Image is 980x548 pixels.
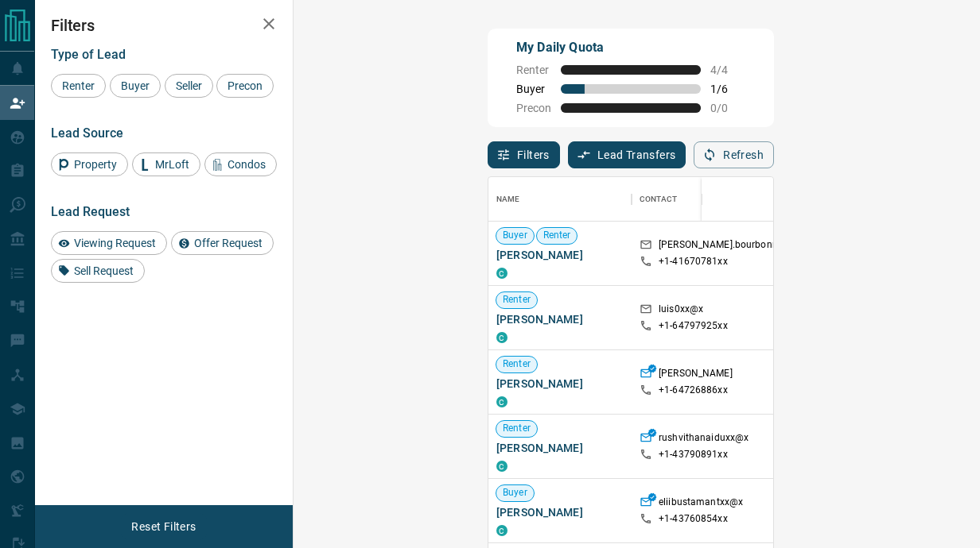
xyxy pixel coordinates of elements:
[659,448,728,461] p: +1- 43790891xx
[632,177,759,222] div: Contact
[204,152,277,176] div: Condos
[165,74,213,98] div: Seller
[110,74,161,98] div: Buyer
[568,141,686,168] button: Lead Transfers
[659,384,728,397] p: +1- 64726886xx
[659,303,703,319] p: luis0xx@x
[496,357,537,371] span: Renter
[496,229,534,242] span: Buyer
[496,396,507,407] div: condos.ca
[496,177,520,222] div: Name
[222,158,271,171] span: Condos
[51,74,106,98] div: Renter
[659,367,733,384] p: [PERSON_NAME]
[710,64,745,76] span: 4 / 4
[68,264,139,277] span: Sell Request
[51,152,128,176] div: Property
[659,238,807,255] p: [PERSON_NAME].bourbonnaxx@x
[496,486,534,500] span: Buyer
[516,83,551,95] span: Buyer
[496,268,507,279] div: condos.ca
[51,259,145,283] div: Sell Request
[496,332,507,343] div: condos.ca
[710,102,745,114] span: 0 / 0
[496,247,624,263] span: [PERSON_NAME]
[170,79,208,92] span: Seller
[496,440,624,456] span: [PERSON_NAME]
[710,83,745,95] span: 1 / 6
[496,293,537,307] span: Renter
[68,237,161,249] span: Viewing Request
[659,512,728,526] p: +1- 43760854xx
[51,231,167,255] div: Viewing Request
[51,204,130,219] span: Lead Request
[150,158,195,171] span: MrLoft
[132,152,200,176] div: MrLoft
[216,74,274,98] div: Precon
[51,16,277,35] h2: Filters
[496,376,624,392] span: [PERSON_NAME]
[189,237,268,249] span: Offer Request
[659,319,728,333] p: +1- 64797925xx
[516,64,551,76] span: Renter
[51,47,126,62] span: Type of Lead
[516,38,745,57] p: My Daily Quota
[659,431,749,448] p: rushvithanaiduxx@x
[488,177,632,222] div: Name
[496,504,624,520] span: [PERSON_NAME]
[659,255,728,268] p: +1- 41670781xx
[121,513,206,540] button: Reset Filters
[115,79,155,92] span: Buyer
[171,231,274,255] div: Offer Request
[222,79,268,92] span: Precon
[51,125,123,141] span: Lead Source
[537,229,577,242] span: Renter
[694,141,774,168] button: Refresh
[516,102,551,114] span: Precon
[496,525,507,536] div: condos.ca
[488,141,560,168] button: Filters
[56,79,100,92] span: Renter
[640,177,677,222] div: Contact
[496,311,624,327] span: [PERSON_NAME]
[496,461,507,472] div: condos.ca
[68,158,122,171] span: Property
[496,422,537,435] span: Renter
[659,496,743,512] p: eliibustamantxx@x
